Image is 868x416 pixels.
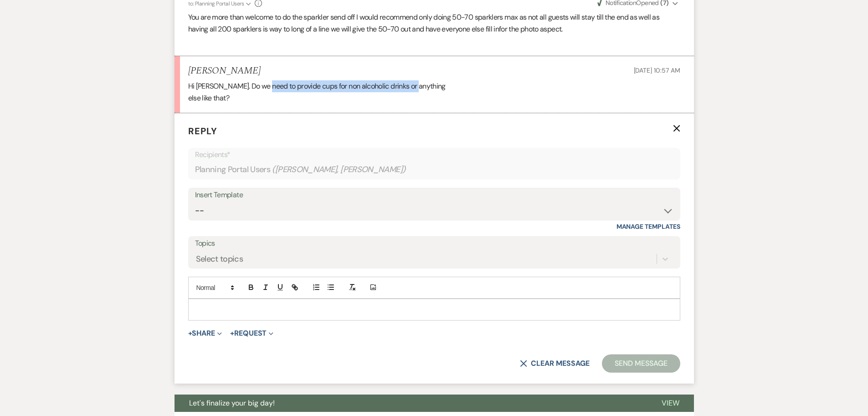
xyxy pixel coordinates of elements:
div: Select topics [196,253,243,265]
p: Recipients* [195,149,673,161]
span: [DATE] 10:57 AM [634,66,680,74]
button: Request [230,330,273,337]
div: Planning Portal Users [195,161,673,179]
button: View [647,395,694,412]
div: Insert Template [195,189,673,202]
span: Let's finalize your big day! [189,398,275,408]
label: Topics [195,237,673,250]
h5: [PERSON_NAME] [188,65,261,77]
span: Reply [188,125,217,137]
a: Manage Templates [616,222,680,231]
span: ( [PERSON_NAME], [PERSON_NAME] ) [272,163,406,176]
button: Clear message [520,360,589,367]
div: Hi [PERSON_NAME]. Do we need to provide cups for non alcoholic drinks or anything else like that? [188,80,680,104]
button: Share [188,330,222,337]
button: Send Message [602,354,680,373]
span: + [230,330,234,337]
p: You are more than welcome to do the sparkler send off I would recommend only doing 50-70 sparkler... [188,11,680,35]
span: + [188,330,192,337]
span: View [662,398,679,408]
button: Let's finalize your big day! [175,395,647,412]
